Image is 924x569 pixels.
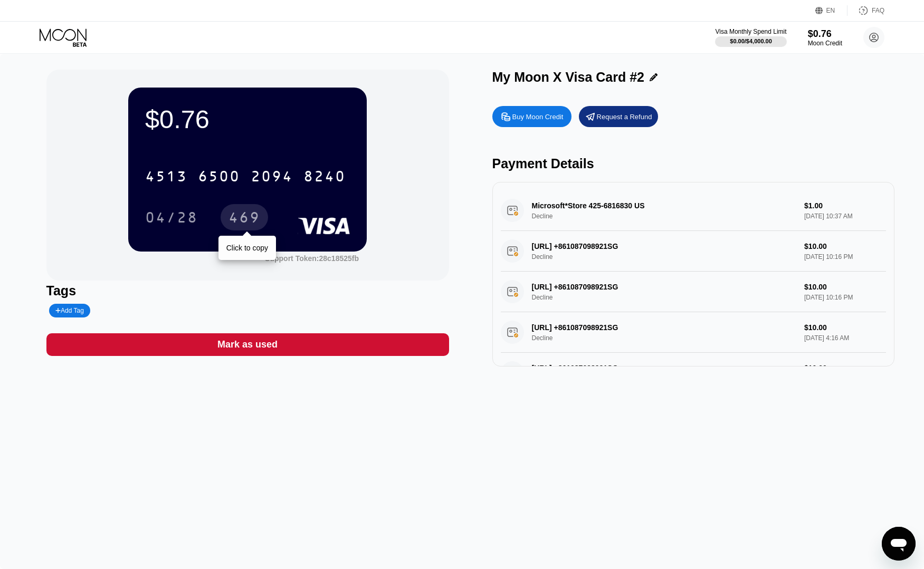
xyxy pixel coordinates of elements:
div: 04/28 [145,210,198,227]
div: 4513650020948240 [139,163,352,189]
div: $0.76Moon Credit [808,28,842,47]
div: $0.76 [145,104,350,134]
div: Request a Refund [597,112,652,121]
div: 4513 [145,169,187,186]
div: 6500 [198,169,240,186]
div: Buy Moon Credit [492,106,571,127]
div: 469 [228,210,260,227]
div: Support Token: 28c18525fb [265,254,359,263]
div: 469 [221,204,268,230]
div: Moon Credit [808,40,842,47]
div: EN [826,7,835,14]
div: Support Token:28c18525fb [265,254,359,263]
div: FAQ [847,5,884,16]
div: Visa Monthly Spend Limit$0.00/$4,000.00 [715,28,786,47]
div: FAQ [872,7,884,14]
div: Mark as used [46,333,449,356]
div: 2094 [251,169,293,186]
div: Click to copy [226,244,268,252]
div: Tags [46,283,449,298]
div: Buy Moon Credit [512,112,564,121]
div: My Moon X Visa Card #2 [492,70,645,85]
div: Request a Refund [579,106,658,127]
div: Add Tag [55,307,84,314]
div: 04/28 [137,204,206,230]
div: $0.00 / $4,000.00 [730,38,772,44]
div: Add Tag [49,304,90,317]
div: 8240 [303,169,346,186]
div: Payment Details [492,156,895,171]
iframe: Button to launch messaging window [882,527,916,561]
div: $0.76 [808,28,842,40]
div: EN [815,5,847,16]
div: Mark as used [217,339,278,351]
div: Visa Monthly Spend Limit [715,28,786,35]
